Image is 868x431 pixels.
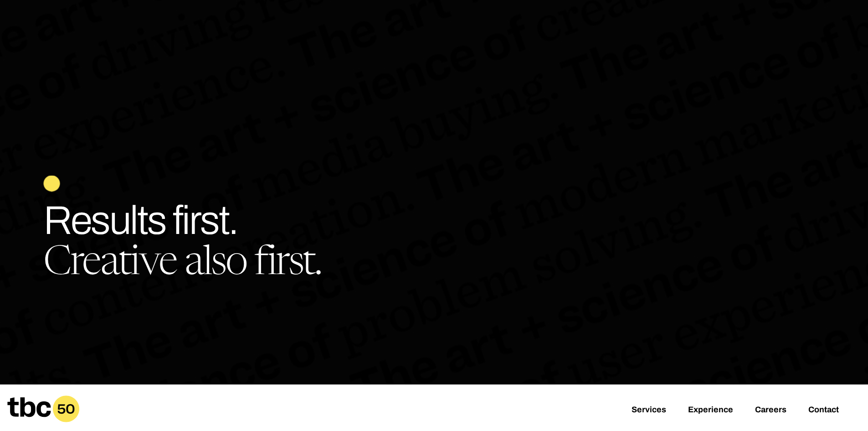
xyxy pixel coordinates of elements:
a: Experience [688,405,733,416]
span: Creative also first. [43,244,321,284]
a: Services [632,405,666,416]
a: Contact [808,405,839,416]
a: Home [7,416,79,426]
span: Results first. [43,198,237,242]
a: Careers [755,405,786,416]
